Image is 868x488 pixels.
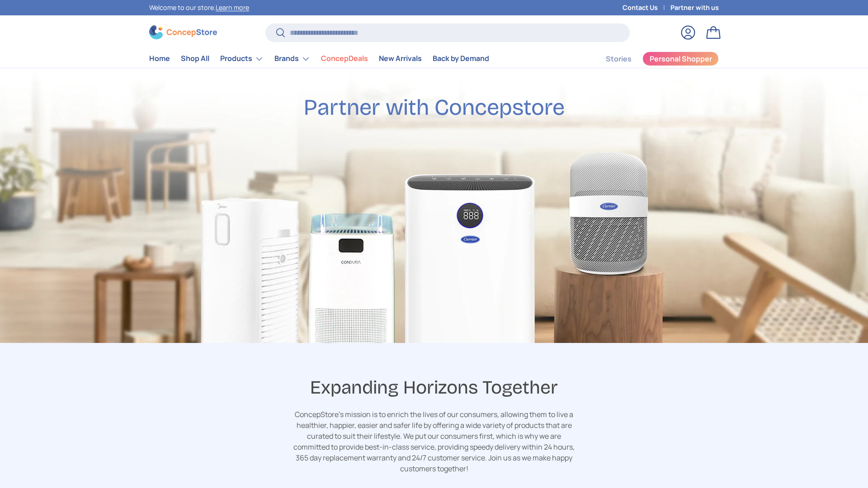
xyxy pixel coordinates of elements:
[149,50,170,67] a: Home
[292,409,576,474] p: ConcepStore’s mission is to enrich the lives of our consumers, allowing them to live a healthier,...
[149,25,217,39] img: ConcepStore
[623,3,670,13] a: Contact Us
[304,94,565,122] h2: Partner with Concepstore
[274,50,310,68] a: Brands
[606,50,632,68] a: Stories
[310,375,558,400] span: Expanding Horizons Together
[584,50,719,68] nav: Secondary
[215,50,269,68] summary: Products
[650,55,712,62] span: Personal Shopper
[149,3,249,13] p: Welcome to our store.
[216,3,249,12] a: Learn more
[642,52,719,66] a: Personal Shopper
[220,50,264,68] a: Products
[269,50,316,68] summary: Brands
[379,50,422,67] a: New Arrivals
[670,3,719,13] a: Partner with us
[433,50,489,67] a: Back by Demand
[321,50,368,67] a: ConcepDeals
[149,50,489,68] nav: Primary
[181,50,209,67] a: Shop All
